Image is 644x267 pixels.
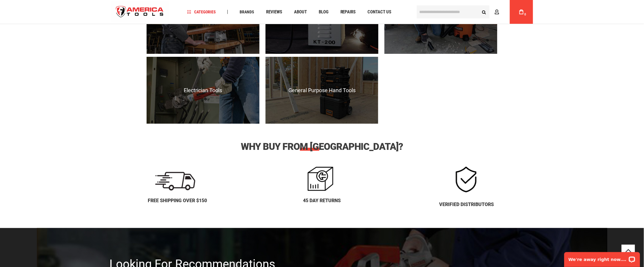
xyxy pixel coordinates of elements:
[319,10,329,14] span: Blog
[263,8,285,16] a: Reviews
[365,8,394,16] a: Contact Us
[524,13,526,16] span: 0
[254,198,390,203] h2: 45 Day Returns
[111,1,169,23] a: store logo
[368,10,392,14] span: Contact Us
[147,87,260,93] span: Electrician Tools
[316,8,331,16] a: Blog
[109,198,245,203] h2: Free Shipping Over $150
[185,8,219,16] a: Categories
[478,6,490,18] button: Search
[266,87,378,93] span: General Purpose Hand Tools
[240,10,254,14] span: Brands
[399,202,535,207] h2: Verified Distributors
[340,10,356,14] span: Repairs
[237,8,257,16] a: Brands
[266,10,282,14] span: Reviews
[294,10,307,14] span: About
[187,10,216,14] span: Categories
[291,8,310,16] a: About
[111,1,169,23] img: America Tools
[338,8,359,16] a: Repairs
[147,57,260,124] a: Electrician Tools
[560,248,644,267] iframe: LiveChat chat widget
[266,57,378,124] a: General Purpose Hand Tools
